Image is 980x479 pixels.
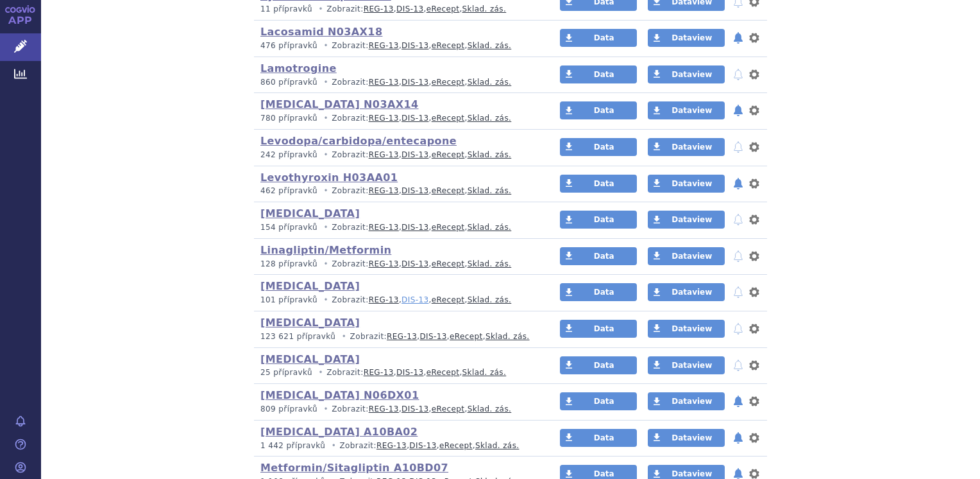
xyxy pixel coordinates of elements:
button: nastavení [748,30,761,46]
a: eRecept [439,441,473,450]
span: Dataview [672,288,712,297]
a: Dataview [648,211,725,229]
span: Data [594,361,614,370]
a: Metformin/Sitagliptin A10BD07 [260,462,448,474]
button: notifikace [732,321,745,336]
a: DIS-13 [419,332,446,341]
a: Sklad. zás. [468,295,512,304]
p: Zobrazit: , , , [260,404,536,415]
a: DIS-13 [396,4,423,13]
a: Dataview [648,283,725,301]
a: REG-13 [369,186,399,195]
a: Dataview [648,65,725,83]
button: notifikace [732,394,745,409]
button: nastavení [748,139,761,155]
span: 1 442 přípravků [260,441,325,450]
span: Dataview [672,361,712,370]
span: Data [594,106,614,115]
span: Dataview [672,143,712,152]
button: notifikace [732,139,745,155]
span: Data [594,70,614,79]
a: Sklad. zás. [468,78,512,87]
i: • [320,404,332,415]
p: Zobrazit: , , , [260,222,536,233]
span: 860 přípravků [260,78,317,87]
a: Data [560,29,637,47]
span: Dataview [672,33,712,42]
a: REG-13 [369,41,399,50]
a: Sklad. zás. [462,368,507,377]
a: eRecept [432,41,465,50]
i: • [315,367,326,378]
p: Zobrazit: , , , [260,113,536,124]
span: Dataview [672,252,712,261]
a: eRecept [450,332,483,341]
a: Data [560,356,637,374]
a: [MEDICAL_DATA] [260,280,360,292]
button: notifikace [732,248,745,264]
a: DIS-13 [401,405,428,414]
a: Dataview [648,356,725,374]
span: 242 přípravků [260,150,317,159]
span: Dataview [672,215,712,224]
a: DIS-13 [401,41,428,50]
button: nastavení [748,176,761,191]
p: Zobrazit: , , , [260,259,536,270]
i: • [315,4,326,15]
span: Data [594,469,614,478]
span: Dataview [672,469,712,478]
span: Data [594,33,614,42]
button: notifikace [732,176,745,191]
button: notifikace [732,430,745,446]
span: Data [594,324,614,333]
span: 154 přípravků [260,223,317,232]
a: [MEDICAL_DATA] [260,353,360,365]
button: notifikace [732,67,745,82]
button: nastavení [748,321,761,336]
span: 462 přípravků [260,186,317,195]
p: Zobrazit: , , , [260,186,536,196]
i: • [320,113,332,124]
button: notifikace [732,284,745,300]
a: Levothyroxin H03AA01 [260,171,398,184]
a: eRecept [432,295,465,304]
a: eRecept [432,114,465,123]
span: Dataview [672,324,712,333]
button: nastavení [748,212,761,227]
i: • [320,222,332,233]
a: Dataview [648,175,725,193]
i: • [320,40,332,51]
button: nastavení [748,103,761,118]
a: eRecept [427,4,460,13]
a: Data [560,320,637,338]
a: Dataview [648,29,725,47]
i: • [320,186,332,196]
a: REG-13 [376,441,407,450]
a: Sklad. zás. [468,114,512,123]
a: DIS-13 [401,186,428,195]
a: Data [560,283,637,301]
button: nastavení [748,67,761,82]
p: Zobrazit: , , , [260,150,536,161]
a: DIS-13 [401,223,428,232]
a: Data [560,101,637,119]
span: 11 přípravků [260,4,312,13]
p: Zobrazit: , , , [260,331,536,342]
a: REG-13 [369,295,399,304]
span: Data [594,179,614,188]
a: Data [560,65,637,83]
a: REG-13 [369,223,399,232]
a: [MEDICAL_DATA] [260,207,360,220]
span: Data [594,288,614,297]
a: Data [560,175,637,193]
a: Dataview [648,101,725,119]
a: Dataview [648,320,725,338]
button: notifikace [732,30,745,46]
a: Dataview [648,392,725,410]
a: [MEDICAL_DATA] N06DX01 [260,389,419,401]
span: Dataview [672,106,712,115]
span: Dataview [672,70,712,79]
a: Data [560,429,637,447]
a: eRecept [432,259,465,268]
a: REG-13 [369,150,399,159]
